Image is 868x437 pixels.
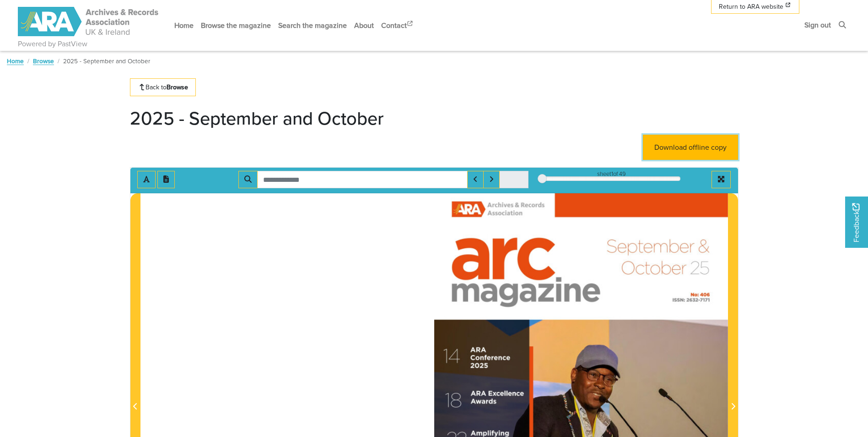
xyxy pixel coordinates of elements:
a: About [350,13,377,38]
button: Previous Match [467,171,484,188]
a: Browse [33,56,54,66]
button: Full screen mode [712,171,731,188]
a: Home [171,13,197,38]
span: 1 [611,169,613,178]
a: Would you like to provide feedback? [845,197,868,248]
img: ARA - ARC Magazine | Powered by PastView [18,7,160,36]
a: Download offline copy [643,135,738,160]
button: Search [238,171,258,188]
a: Sign out [801,13,835,37]
div: sheet of 49 [542,169,680,178]
button: Toggle text selection (Alt+T) [137,171,156,188]
a: Browse the magazine [197,13,275,38]
span: 2025 - September and October [63,56,150,66]
button: Open transcription window [157,171,175,188]
span: Feedback [851,203,862,242]
a: Back toBrowse [130,78,196,96]
a: Powered by PastView [18,38,87,49]
input: Search for [257,171,468,188]
button: Next Match [483,171,500,188]
a: Contact [377,13,418,38]
a: ARA - ARC Magazine | Powered by PastView logo [18,2,160,42]
a: Search the magazine [275,13,350,38]
h1: 2025 - September and October [130,107,384,129]
span: Return to ARA website [719,2,783,11]
strong: Browse [167,82,188,92]
a: Home [7,56,24,66]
